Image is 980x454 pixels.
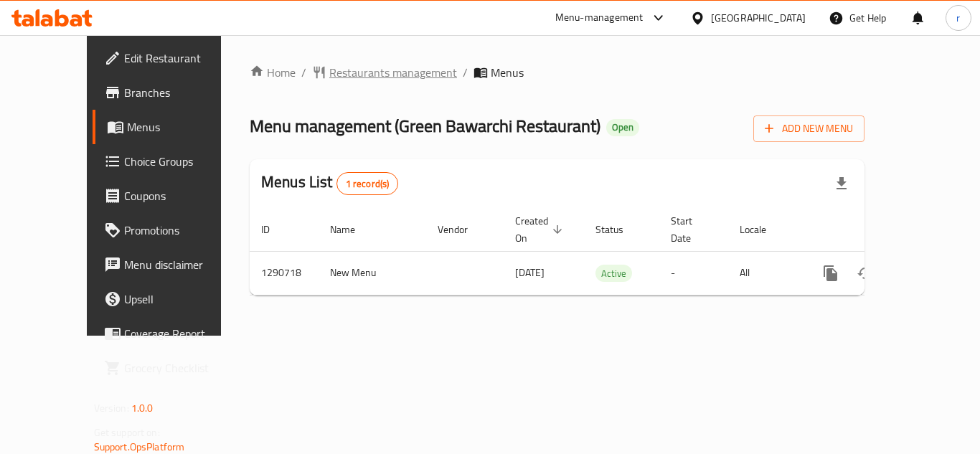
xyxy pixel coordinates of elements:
[250,251,319,295] td: 1290718
[555,9,644,27] div: Menu-management
[956,10,960,26] span: r
[312,64,457,81] a: Restaurants management
[124,222,239,239] span: Promotions
[802,208,963,252] th: Actions
[124,187,239,204] span: Coupons
[93,110,250,144] a: Menus
[814,256,848,290] button: more
[124,325,239,342] span: Coverage Report
[753,115,864,142] button: Add New Menu
[93,179,250,213] a: Coupons
[740,221,785,238] span: Locale
[329,64,457,81] span: Restaurants management
[93,213,250,247] a: Promotions
[515,263,545,282] span: [DATE]
[124,256,239,273] span: Menu disclaimer
[491,64,524,81] span: Menus
[711,10,806,26] div: [GEOGRAPHIC_DATA]
[261,171,398,195] h2: Menus List
[319,251,426,295] td: New Menu
[728,251,802,295] td: All
[824,166,859,201] div: Export file
[463,64,468,81] li: /
[124,153,239,170] span: Choice Groups
[93,41,250,75] a: Edit Restaurant
[595,221,642,238] span: Status
[250,64,296,81] a: Home
[606,119,639,136] div: Open
[124,359,239,377] span: Grocery Checklist
[93,75,250,110] a: Branches
[124,49,239,67] span: Edit Restaurant
[595,265,632,282] div: Active
[124,84,239,101] span: Branches
[848,256,882,290] button: Change Status
[124,290,239,308] span: Upsell
[261,221,288,238] span: ID
[671,212,711,247] span: Start Date
[94,399,129,417] span: Version:
[438,221,486,238] span: Vendor
[337,177,398,191] span: 1 record(s)
[131,399,154,417] span: 1.0.0
[250,64,864,81] nav: breadcrumb
[659,251,728,295] td: -
[330,221,374,238] span: Name
[93,316,250,351] a: Coverage Report
[93,247,250,282] a: Menu disclaimer
[93,351,250,385] a: Grocery Checklist
[606,121,639,133] span: Open
[93,144,250,179] a: Choice Groups
[94,423,160,442] span: Get support on:
[93,282,250,316] a: Upsell
[250,110,600,142] span: Menu management ( Green Bawarchi Restaurant )
[595,265,632,282] span: Active
[301,64,306,81] li: /
[250,208,963,295] table: enhanced table
[127,118,239,136] span: Menus
[515,212,567,247] span: Created On
[765,120,853,138] span: Add New Menu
